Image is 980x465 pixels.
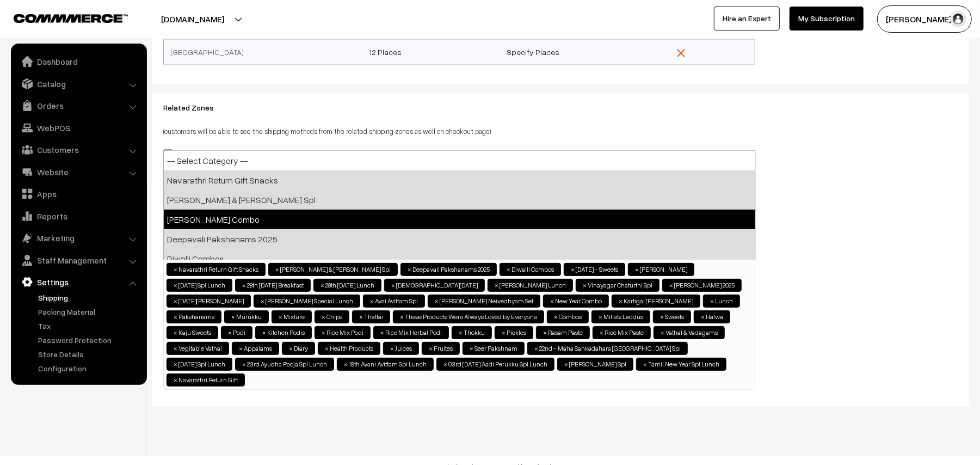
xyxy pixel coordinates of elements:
span: × [344,359,348,369]
span: × [669,280,673,290]
li: Chips [315,310,349,323]
li: Kitchen Podis [255,326,312,339]
li: New Year Combo [543,295,609,308]
span: × [701,312,705,322]
li: 22nd - Maha Sankadahara Chathurthi Spl [527,342,688,355]
li: [PERSON_NAME] Combo [164,210,755,229]
span: × [571,265,575,274]
li: Avai Avittam Spl [363,295,425,308]
li: Krishna Jeyanth 2025 [662,279,742,292]
span: × [174,296,177,306]
li: Navarathri Return Gift Snacks [164,170,755,190]
li: Mahalakshmi Viradham Special Lunch [254,295,360,308]
li: Mixture [272,310,312,323]
a: Catalog [14,74,143,94]
li: Rice Mix Podi [315,326,371,339]
a: Orders [14,96,143,115]
span: × [320,280,324,290]
li: Millets Laddus [591,310,650,323]
a: My Subscription [790,7,864,30]
li: Rasam Paste [536,326,590,339]
li: Murukku [224,310,269,323]
small: (customers will be able to see the shipping methods from the related shipping zones as well on ch... [163,127,491,136]
img: COMMMERCE [14,14,128,22]
li: Navarathri Return Gift [167,374,245,387]
span: × [242,280,246,290]
a: Apps [14,184,143,204]
a: Reports [14,206,143,226]
a: Store Details [35,348,143,360]
span: × [289,344,293,353]
a: Specify Places [507,47,560,57]
span: × [174,328,177,338]
a: Customers [14,140,143,160]
a: Settings [14,272,143,292]
li: Thattai [352,310,390,323]
span: × [710,296,714,306]
span: × [242,359,246,369]
button: [DOMAIN_NAME] [123,5,262,33]
span: × [322,328,325,338]
li: Vegitable Vathal [167,342,229,355]
span: × [370,296,374,306]
span: × [507,265,510,274]
img: close [677,49,685,57]
li: Juices [383,342,419,355]
span: × [635,265,639,274]
li: 19th Avani Avittam Spl Lunch [337,358,434,371]
li: Vinayagar Chathurthi Lunch [488,279,573,292]
li: Deepavali Karams [628,263,694,276]
span: × [359,312,363,322]
li: Fruites [422,342,460,355]
span: × [435,296,439,306]
li: 03rd Saturday Aadi Perukku Spl Lunch [436,358,554,371]
span: × [174,375,177,385]
li: Lunch [703,295,740,308]
li: -- Select Category -- [164,151,755,170]
li: These Products Were Always Loved by Everyone [393,310,544,323]
li: 23rd Ayudha Pooja Spl Lunch [235,358,334,371]
li: Rice Mix Herbal Podi [373,326,449,339]
label: Add related shipping zones [163,147,275,158]
li: Hanuman Jeyanthii Spl [557,358,633,371]
li: Halwa [694,310,730,323]
li: Deepavali Pakshanams 2025 [400,263,497,276]
li: Vinayagar Chaturthi Spl [576,279,660,292]
span: × [174,344,177,353]
span: × [543,328,547,338]
li: 28th Sunday Lunch [313,279,381,292]
li: Sri Rama Navami [384,279,485,292]
li: Diwalli Combos [500,263,561,276]
span: × [380,328,384,338]
li: Pickles [495,326,533,339]
h3: Related Zones [163,103,755,113]
span: × [502,328,506,338]
li: Tamil New Year Spl Lunch [636,358,726,371]
span: × [429,344,433,353]
li: Diary [282,342,315,355]
button: [PERSON_NAME] s… [877,5,972,33]
span: × [470,344,473,353]
li: Rice Mix Paste [593,326,651,339]
a: Configuration [35,363,143,374]
span: × [400,312,404,322]
li: Combos [547,310,589,323]
span: × [239,344,243,353]
a: Staff Management [14,250,143,270]
li: 28th Sunday Breakfast [235,279,311,292]
span: × [600,328,603,338]
span: × [599,312,602,322]
span: × [279,312,282,322]
a: 12 Places [369,47,402,57]
span: × [174,265,177,274]
span: × [443,359,447,369]
a: Password Protection [35,334,143,346]
img: user [950,11,966,27]
a: Dashboard [14,52,143,71]
a: COMMMERCE [14,11,109,24]
span: × [390,344,394,353]
span: × [554,312,558,322]
span: × [174,280,177,290]
span: × [322,312,325,322]
li: Appalams [232,342,279,355]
